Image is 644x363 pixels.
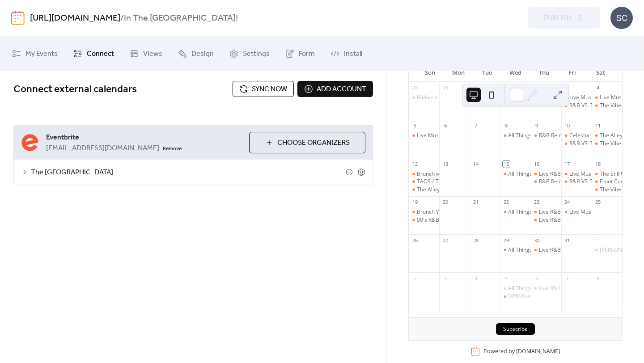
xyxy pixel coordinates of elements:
[586,64,615,82] div: Sat
[561,102,592,110] div: R&B VS. THE TRAP
[442,199,449,206] div: 20
[416,64,445,82] div: Sun
[539,208,604,216] div: Live R&B Music Thursdays
[531,208,561,216] div: Live R&B Music Thursdays
[417,208,584,216] div: Brunch With The Band Featuring [PERSON_NAME] & The Razz Band
[233,81,294,97] button: Sync now
[569,102,615,110] div: R&B VS. THE TRAP
[539,178,593,186] div: R&B Remix Thursdays
[594,275,601,282] div: 8
[600,102,621,110] div: The Vibe
[592,178,622,186] div: Front Cover Band Live
[592,186,622,194] div: The Vibe
[163,145,182,152] span: Remove
[534,275,540,282] div: 6
[5,40,64,68] a: My Events
[344,47,362,61] span: Install
[171,40,220,68] a: Design
[539,246,604,254] div: Live R&B Music Thursdays
[473,64,501,82] div: Tue
[594,84,601,91] div: 4
[503,199,509,206] div: 22
[409,94,439,101] div: Midwest 2 Dallas – NFL Watch Party Series (Midwest Bar)
[534,237,540,244] div: 30
[417,186,556,194] div: The Alley Music House Concert Series presents Dej Loaf
[409,170,439,178] div: Brunch with The Band Live Music by Don Diego & The Razz Band
[508,246,557,254] div: All Things Open Mic
[534,199,540,206] div: 23
[539,216,604,224] div: Live R&B Music Thursdays
[409,132,439,139] div: Live Music Performance by Don Diego & The Razz Band
[324,40,369,68] a: Install
[531,216,561,224] div: Live R&B Music Thursdays
[564,199,571,206] div: 24
[472,275,479,282] div: 4
[21,134,39,152] img: eventbrite
[539,170,604,178] div: Live R&B Music Thursdays
[417,170,593,178] div: Brunch with The Band Live Music by [PERSON_NAME] & The Razz Band
[223,40,276,68] a: Settings
[191,47,214,61] span: Design
[561,132,592,139] div: Celestial Clockwork Live Featuring Jay Carlos
[120,10,124,27] b: /
[496,323,535,335] button: Subscribe
[539,132,593,139] div: R&B Remix Thursdays
[516,348,560,355] a: [DOMAIN_NAME]
[46,143,159,154] span: [EMAIL_ADDRESS][DOMAIN_NAME]
[417,216,568,224] div: 90's R&B House Party Live By [PERSON_NAME] & Bronzeville
[592,170,622,178] div: The Still Unlearning Tour
[503,237,509,244] div: 29
[539,285,604,292] div: Live R&B Music Thursdays
[417,94,559,101] div: Midwest 2 Dallas – NFL Watch Party Series (Midwest Bar)
[411,199,418,206] div: 19
[594,160,601,167] div: 18
[472,160,479,167] div: 14
[508,293,551,300] div: DFW Poetry Slam
[124,10,238,27] b: In The [GEOGRAPHIC_DATA]!
[508,285,557,292] div: All Things Open Mic
[564,237,571,244] div: 31
[442,160,449,167] div: 13
[31,167,346,178] span: The [GEOGRAPHIC_DATA]
[569,178,615,186] div: R&B VS. THE TRAP
[610,7,633,29] div: SC
[592,102,622,110] div: The Vibe
[123,40,169,68] a: Views
[531,178,561,186] div: R&B Remix Thursdays
[252,84,287,95] span: Sync now
[442,122,449,129] div: 6
[417,132,571,139] div: Live Music Performance by [PERSON_NAME] & The Razz Band
[531,170,561,178] div: Live R&B Music Thursdays
[299,47,315,61] span: Form
[500,285,530,292] div: All Things Open Mic
[569,140,615,148] div: R&B VS. THE TRAP
[472,122,479,129] div: 7
[503,275,509,282] div: 5
[409,178,439,186] div: TAOS { THE ALLEY ON SUNDAYS }
[534,122,540,129] div: 9
[25,47,58,61] span: My Events
[243,47,270,61] span: Settings
[500,208,530,216] div: All Things Open Mic
[67,40,121,68] a: Connect
[13,80,137,99] span: Connect external calendars
[531,246,561,254] div: Live R&B Music Thursdays
[561,170,592,178] div: Live Music Performance by TMarsh
[483,348,560,355] div: Powered by
[531,285,561,292] div: Live R&B Music Thursdays
[564,160,571,167] div: 17
[11,11,25,25] img: logo
[442,275,449,282] div: 3
[249,132,365,153] button: Choose Organizers
[508,170,557,178] div: All Things Open Mic
[46,132,242,143] span: Eventbrite
[508,208,557,216] div: All Things Open Mic
[508,132,557,139] div: All Things Open Mic
[564,275,571,282] div: 7
[143,47,162,61] span: Views
[411,122,418,129] div: 5
[564,122,571,129] div: 10
[594,237,601,244] div: 1
[500,293,530,300] div: DFW Poetry Slam
[594,122,601,129] div: 11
